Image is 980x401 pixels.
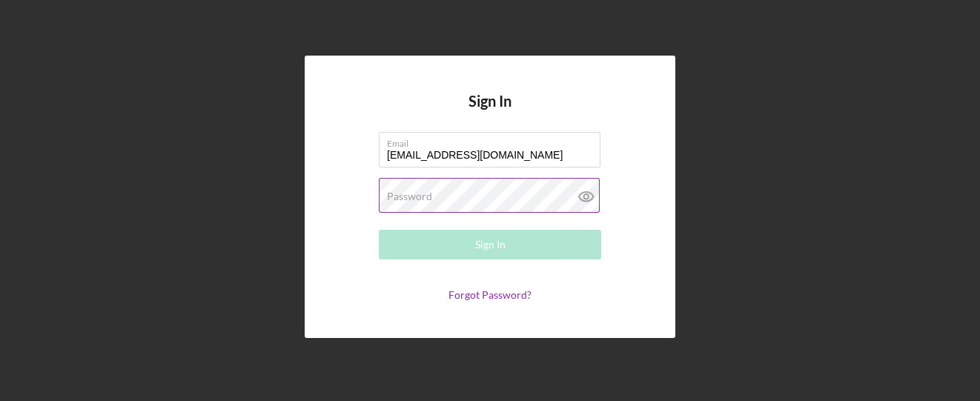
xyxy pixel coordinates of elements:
h4: Sign In [469,93,511,132]
label: Password [387,190,432,202]
button: Sign In [379,230,601,259]
a: Forgot Password? [448,288,532,301]
div: Sign In [475,230,506,259]
label: Email [387,133,600,149]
